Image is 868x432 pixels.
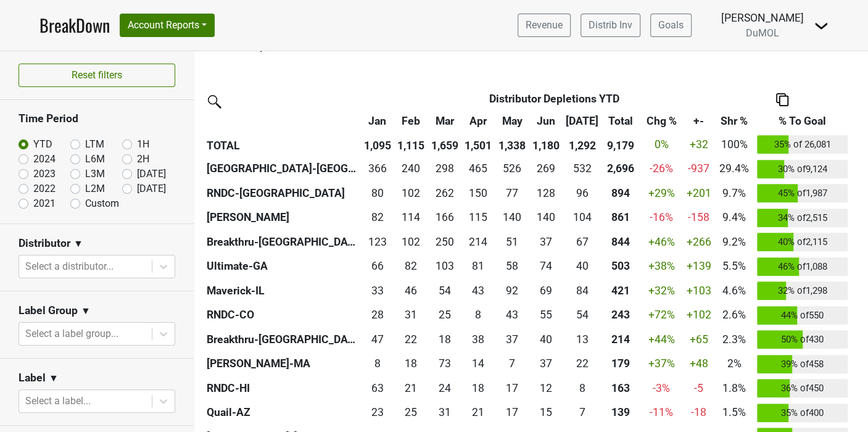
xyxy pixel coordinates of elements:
th: 1,659 [428,132,462,157]
div: 526 [498,160,526,177]
div: -937 [686,160,711,177]
th: Jan: activate to sort column ascending [360,110,394,132]
div: 8 [363,355,391,372]
td: 24.3 [428,376,462,401]
div: 54 [566,307,599,323]
div: 18 [397,355,425,372]
h3: Time Period [19,112,175,125]
div: +48 [686,355,711,372]
th: 844.346 [601,230,639,254]
td: 15.499 [529,401,563,425]
div: 81 [465,258,492,274]
div: 12 [532,380,560,396]
label: 2022 [33,181,56,196]
div: 366 [363,160,391,177]
th: 9,179 [601,132,639,157]
td: +46 % [640,230,683,254]
span: DuMOL [746,27,779,39]
td: 76.666 [495,181,529,206]
th: 2695.603 [601,157,639,181]
div: +201 [686,185,711,201]
td: 100% [714,132,754,157]
td: 139.834 [529,206,563,230]
td: 25.166 [394,401,428,425]
td: 7.833 [563,376,602,401]
td: 2% [714,352,754,376]
td: 166.334 [428,206,462,230]
div: 82 [397,258,425,274]
th: TOTAL [204,132,360,157]
div: 163 [605,380,637,396]
div: 58 [498,258,526,274]
th: 1,501 [461,132,495,157]
div: 115 [465,209,492,225]
td: 8.499 [360,352,394,376]
td: 114.666 [461,206,495,230]
label: 2021 [33,196,56,211]
td: 365.7 [360,157,394,181]
div: 51 [498,234,526,250]
td: 114.167 [394,206,428,230]
a: Distrib Inv [581,14,640,37]
span: ▼ [81,304,91,318]
td: 11.5 [529,376,563,401]
th: % To Goal: activate to sort column ascending [754,110,851,132]
td: 42.5 [461,278,495,303]
td: +72 % [640,303,683,328]
th: Apr: activate to sort column ascending [461,110,495,132]
div: 8 [465,307,492,323]
th: 179.166 [601,352,639,376]
td: 1.5% [714,401,754,425]
div: 7 [498,355,526,372]
td: 81.5 [394,254,428,279]
td: 2.6% [714,303,754,328]
div: 18 [465,380,492,396]
div: 128 [532,185,560,201]
td: 23.332 [360,401,394,425]
th: Breakthru-[GEOGRAPHIC_DATA] [204,327,360,352]
td: -16 % [640,206,683,230]
label: 1H [137,137,149,152]
td: 27.5 [360,303,394,328]
div: 43 [498,307,526,323]
td: 297.8 [428,157,462,181]
th: &nbsp;: activate to sort column ascending [204,110,360,132]
th: RNDC-HI [204,376,360,401]
td: 21.498 [461,401,495,425]
div: +65 [686,331,711,347]
td: 250.334 [428,230,462,254]
td: 53.5 [563,303,602,328]
h3: Label [19,372,46,384]
div: +102 [686,307,711,323]
div: 63 [363,380,391,396]
td: 214.336 [461,230,495,254]
h3: Distributor [19,237,70,250]
a: Goals [650,14,692,37]
th: 214.333 [601,327,639,352]
td: 57.66 [495,254,529,279]
td: 39.5 [529,327,563,352]
div: [PERSON_NAME] [721,10,804,26]
td: 240.1 [394,157,428,181]
td: 140.333 [495,206,529,230]
th: RNDC-[GEOGRAPHIC_DATA] [204,181,360,206]
label: LTM [85,137,104,152]
div: 31 [431,404,458,420]
div: 465 [465,160,492,177]
div: 28 [363,307,391,323]
div: 55 [532,307,560,323]
td: 261.5 [428,181,462,206]
td: 66.34 [360,254,394,279]
td: 92.001 [495,278,529,303]
td: +37 % [640,352,683,376]
div: 46 [397,283,425,299]
td: 9.7% [714,181,754,206]
div: 8 [566,380,599,396]
td: 6.5 [563,401,602,425]
th: 420.666 [601,278,639,303]
div: 166 [431,209,458,225]
div: 2,696 [605,160,637,177]
th: Maverick-IL [204,278,360,303]
div: 47 [363,331,391,347]
td: 8.334 [461,303,495,328]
